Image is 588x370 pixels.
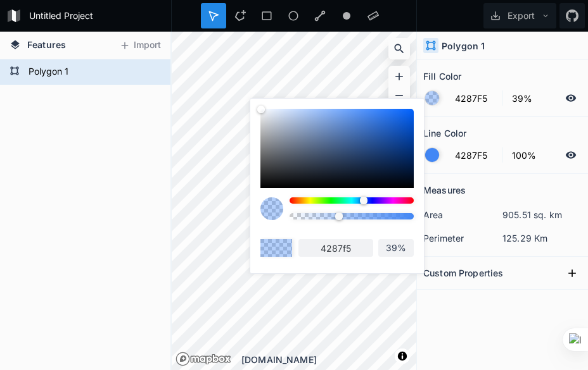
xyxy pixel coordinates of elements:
[27,38,66,51] span: Features
[399,349,406,363] span: Toggle attribution
[483,3,556,28] button: Export
[423,180,466,200] h2: Measures
[241,353,416,366] div: [DOMAIN_NAME]
[395,348,410,364] button: Toggle attribution
[502,231,582,245] dd: 125.29 Km
[423,208,502,221] dt: area
[423,263,503,283] h2: Custom Properties
[113,35,167,56] button: Import
[176,352,231,366] a: Mapbox logo
[423,66,461,86] h2: Fill Color
[423,123,466,143] h2: Line Color
[423,231,502,245] dt: perimeter
[502,208,582,221] dd: 905.51 sq. km
[442,39,485,52] h4: Polygon 1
